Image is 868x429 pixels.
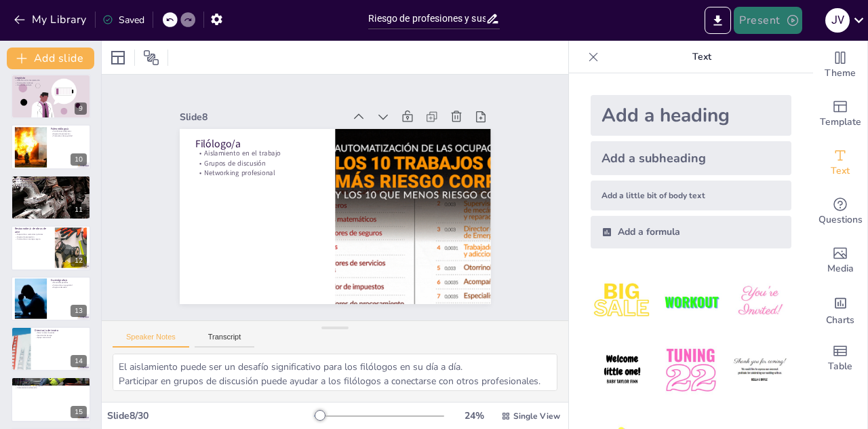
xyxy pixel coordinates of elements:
[15,382,87,385] p: Lesiones por movimiento
[813,334,867,383] div: Add a table
[51,278,87,282] p: Escenógrafo/a
[825,66,856,81] span: Theme
[201,122,326,150] p: Filólogo/a
[195,333,255,348] button: Transcript
[728,270,791,333] img: 3.jpeg
[15,234,51,236] p: Exposición a sustancias químicas
[71,204,87,216] div: 11
[15,379,87,383] p: Coreógrafo/a
[15,84,87,87] p: Uso de tecnología
[11,225,91,270] div: 12
[659,339,722,402] img: 5.jpeg
[11,276,91,321] div: 13
[51,284,87,286] p: Formación en seguridad
[51,281,87,284] p: Materiales pesados
[71,355,87,367] div: 14
[813,285,867,334] div: Add charts and graphs
[107,47,129,69] div: Layout
[102,14,144,26] div: Saved
[705,7,731,34] button: Export to PowerPoint
[813,187,867,236] div: Get real-time input from your audience
[11,124,91,169] div: 10
[71,255,87,267] div: 12
[51,134,87,137] p: Protocolos de seguridad
[604,41,800,73] p: Text
[200,134,325,157] p: Aislamiento en el trabajo
[199,144,323,166] p: Grupos de discusión
[734,7,802,34] button: Present
[591,216,791,248] div: Add a formula
[591,270,654,333] img: 1.jpeg
[15,76,87,80] p: Lingüista
[813,138,867,187] div: Add text boxes
[71,305,87,317] div: 13
[11,74,91,119] div: 9
[15,185,87,188] p: Técnicas adecuadas
[820,115,861,130] span: Template
[51,286,87,288] p: Equipo adecuado
[826,313,854,328] span: Charts
[11,327,91,371] div: 14
[113,333,189,348] button: Speaker Notes
[11,175,91,220] div: 11
[827,261,854,276] span: Media
[458,409,490,422] div: 24 %
[15,238,51,241] p: Formación en manejo seguro
[813,236,867,285] div: Add images, graphics, shapes or video
[35,329,87,333] p: Director/a de teatro
[71,406,87,418] div: 15
[591,181,791,210] div: Add a little bit of body text
[11,377,91,422] div: 15
[75,102,87,115] div: 9
[728,339,791,402] img: 6.jpeg
[51,130,87,132] p: Condiciones peligrosas
[15,183,87,185] p: Capacitación en conservación
[35,334,87,337] p: Gestión del tiempo
[825,7,850,34] button: J V
[659,270,722,333] img: 2.jpeg
[198,153,323,176] p: Networking profesional
[51,126,87,130] p: Paleontólogo/a
[7,48,94,69] button: Add slide
[513,411,560,422] span: Single View
[71,153,87,166] div: 10
[591,339,654,402] img: 4.jpeg
[15,236,51,238] p: Equipo de protección
[113,354,557,391] textarea: El aislamiento puede ser un desafío significativo para los filólogos en su día a día. Participar ...
[15,387,87,390] p: Calentamiento adecuado
[107,409,314,422] div: Slide 8 / 30
[15,227,51,234] p: Restaurador/a de obras de arte
[15,180,87,183] p: Manejo de artefactos
[831,164,850,179] span: Text
[15,177,87,181] p: Conservador/a de patrimonio
[143,50,159,66] span: Position
[15,384,87,387] p: Técnicas [PERSON_NAME] segura
[35,337,87,339] p: Apoyo emocional
[15,81,87,84] p: Formación continua
[818,212,863,227] span: Questions
[188,94,353,124] div: Slide 8
[813,41,867,90] div: Change the overall theme
[15,79,87,81] p: Desafíos en la interpretación
[825,8,850,33] div: J V
[368,9,485,29] input: Insert title
[813,90,867,138] div: Add ready made slides
[828,359,852,374] span: Table
[10,9,92,31] button: My Library
[591,141,791,175] div: Add a subheading
[591,95,791,136] div: Add a heading
[35,331,87,334] p: Altos niveles de estrés
[51,132,87,134] p: Equipo de protección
